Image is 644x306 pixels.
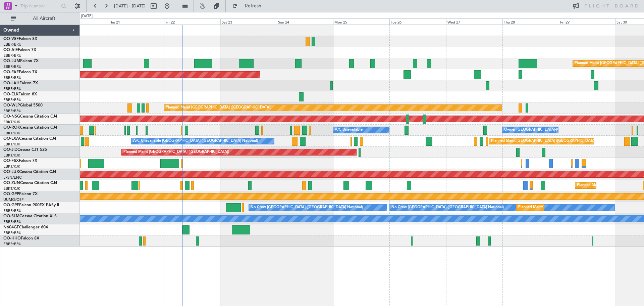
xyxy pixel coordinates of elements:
a: OO-LXACessna Citation CJ4 [3,137,56,141]
button: Refresh [229,1,269,11]
span: OO-GPE [3,203,19,207]
span: OO-ZUN [3,181,20,185]
a: EBBR/BRU [3,219,21,224]
span: OO-FAE [3,70,19,74]
a: OO-GPEFalcon 900EX EASy II [3,203,59,207]
div: A/C Unavailable [335,125,363,135]
span: OO-JID [3,148,17,152]
a: EBKT/KJK [3,164,20,169]
a: EBBR/BRU [3,97,21,102]
a: OO-AIEFalcon 7X [3,48,36,52]
span: OO-FSX [3,159,19,163]
div: Planned Maint [GEOGRAPHIC_DATA] ([GEOGRAPHIC_DATA] National) [491,136,612,146]
div: No Crew [GEOGRAPHIC_DATA] ([GEOGRAPHIC_DATA] National) [391,203,504,213]
span: N604GF [3,225,19,229]
span: OO-HHO [3,236,21,241]
div: Fri 22 [164,18,220,25]
a: OO-NSGCessna Citation CJ4 [3,115,57,119]
a: OO-FSXFalcon 7X [3,159,37,163]
a: EBBR/BRU [3,242,21,247]
a: EBKT/KJK [3,142,20,147]
span: OO-LUX [3,170,19,174]
button: All Aircraft [7,13,73,24]
a: OO-FAEFalcon 7X [3,70,37,74]
div: Sat 23 [220,18,277,25]
span: All Aircraft [17,16,71,21]
div: Planned Maint [GEOGRAPHIC_DATA] ([GEOGRAPHIC_DATA] National) [518,203,640,213]
a: EBBR/BRU [3,75,21,80]
a: OO-SLMCessna Citation XLS [3,214,57,218]
span: OO-ROK [3,126,20,130]
span: [DATE] - [DATE] [114,3,146,9]
a: OO-LUXCessna Citation CJ4 [3,170,56,174]
div: Mon 25 [333,18,389,25]
span: OO-LUM [3,59,20,63]
a: LFSN/ENC [3,175,22,180]
div: Wed 27 [446,18,502,25]
div: Owner [GEOGRAPHIC_DATA]-[GEOGRAPHIC_DATA] [504,125,595,135]
a: EBBR/BRU [3,64,21,69]
span: Refresh [239,4,267,8]
a: EBKT/KJK [3,186,20,191]
div: Tue 26 [389,18,446,25]
a: OO-GPPFalcon 7X [3,192,38,196]
a: OO-ROKCessna Citation CJ4 [3,126,57,130]
input: Trip Number [20,1,59,11]
a: OO-ZUNCessna Citation CJ4 [3,181,57,185]
a: EBKT/KJK [3,120,20,125]
span: OO-LAH [3,81,19,85]
div: [DATE] [81,13,93,19]
a: OO-JIDCessna CJ1 525 [3,148,47,152]
a: OO-HHOFalcon 8X [3,236,39,241]
div: Sun 24 [277,18,333,25]
span: OO-SLM [3,214,19,218]
div: A/C Unavailable [GEOGRAPHIC_DATA] ([GEOGRAPHIC_DATA] National) [133,136,258,146]
div: Fri 29 [559,18,615,25]
div: No Crew [GEOGRAPHIC_DATA] ([GEOGRAPHIC_DATA] National) [251,203,363,213]
a: EBBR/BRU [3,42,21,47]
a: N604GFChallenger 604 [3,225,48,229]
span: OO-GPP [3,192,19,196]
span: OO-VSF [3,37,19,41]
div: Thu 21 [108,18,164,25]
a: EBBR/BRU [3,53,21,58]
a: OO-WLPGlobal 5500 [3,103,43,107]
span: OO-WLP [3,103,20,107]
a: OO-ELKFalcon 8X [3,92,37,96]
span: OO-ELK [3,92,18,96]
a: EBBR/BRU [3,86,21,91]
a: EBKT/KJK [3,131,20,136]
span: OO-LXA [3,137,19,141]
a: EBKT/KJK [3,153,20,158]
a: OO-LUMFalcon 7X [3,59,39,63]
a: UUMO/OSF [3,197,23,202]
a: EBBR/BRU [3,230,21,235]
a: OO-VSFFalcon 8X [3,37,37,41]
div: Planned Maint [GEOGRAPHIC_DATA] ([GEOGRAPHIC_DATA]) [166,103,271,113]
span: OO-AIE [3,48,18,52]
span: OO-NSG [3,115,20,119]
div: Planned Maint [GEOGRAPHIC_DATA] ([GEOGRAPHIC_DATA]) [123,147,229,157]
a: EBBR/BRU [3,208,21,213]
a: EBBR/BRU [3,108,21,114]
div: Thu 28 [502,18,559,25]
a: OO-LAHFalcon 7X [3,81,38,85]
